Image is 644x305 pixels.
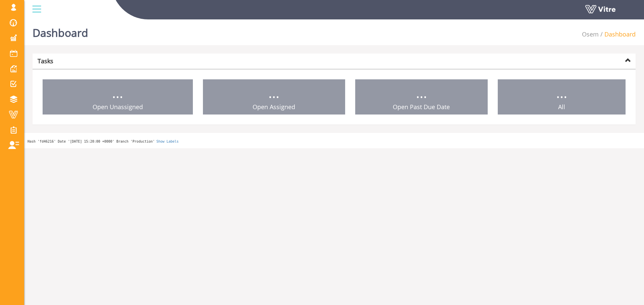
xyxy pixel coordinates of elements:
[93,103,143,111] span: Open Unassigned
[556,83,567,102] span: ...
[416,83,427,102] span: ...
[582,30,599,38] a: Osem
[38,57,53,65] strong: Tasks
[112,83,123,102] span: ...
[355,79,488,115] a: ... Open Past Due Date
[43,79,193,115] a: ... Open Unassigned
[156,140,178,143] a: Show Labels
[268,83,279,102] span: ...
[599,30,636,39] li: Dashboard
[558,103,565,111] span: All
[393,103,450,111] span: Open Past Due Date
[33,17,88,45] h1: Dashboard
[498,79,626,115] a: ... All
[253,103,295,111] span: Open Assigned
[28,140,155,143] span: Hash 'fd46216' Date '[DATE] 15:20:00 +0000' Branch 'Production'
[203,79,345,115] a: ... Open Assigned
